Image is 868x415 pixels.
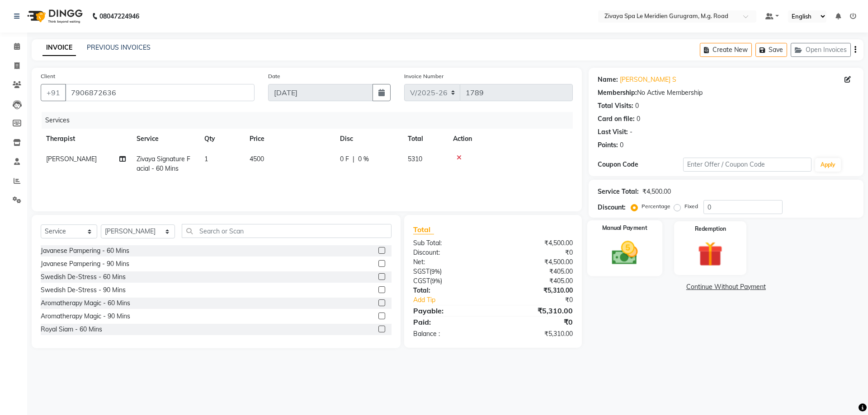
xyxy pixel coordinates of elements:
div: ( ) [406,276,493,286]
button: Create New [700,43,752,57]
label: Client [41,72,55,80]
input: Search by Name/Mobile/Email/Code [65,84,255,101]
div: ₹5,310.00 [493,329,579,339]
div: ₹405.00 [493,267,579,276]
div: Swedish De-Stress - 60 Mins [41,272,126,282]
div: Sub Total: [406,238,493,248]
label: Percentage [642,202,670,210]
div: ₹0 [493,317,579,327]
div: Javanese Pampering - 60 Mins [41,246,129,256]
div: ₹4,500.00 [493,257,579,267]
span: Zivaya Signature Facial - 60 Mins [137,155,190,173]
span: 9% [432,277,440,284]
span: | [353,154,354,164]
div: ₹4,500.00 [642,187,671,196]
div: Javanese Pampering - 90 Mins [41,259,129,269]
span: 9% [431,268,440,275]
th: Service [131,129,199,149]
img: _cash.svg [604,238,646,268]
span: 0 F [340,154,349,164]
div: Service Total: [598,187,639,196]
div: ₹5,310.00 [493,286,579,295]
div: Points: [598,140,618,150]
div: Services [42,112,580,129]
a: INVOICE [42,40,76,56]
label: Fixed [684,202,698,210]
div: 0 [635,101,639,111]
div: Paid: [406,317,493,327]
div: Coupon Code [598,160,683,169]
div: Balance : [406,329,493,339]
div: Payable: [406,305,493,316]
div: Net: [406,257,493,267]
th: Total [402,129,448,149]
div: Discount: [406,248,493,257]
img: _gift.svg [690,238,731,270]
div: Total: [406,286,493,295]
div: Card on file: [598,114,635,124]
span: Total [413,225,434,234]
div: 0 [637,114,640,124]
div: Royal Siam - 60 Mins [41,325,102,334]
div: Total Visits: [598,101,633,111]
th: Action [448,129,573,149]
div: Last Visit: [598,127,628,137]
button: +91 [41,84,66,101]
label: Date [268,72,280,80]
span: 0 % [358,154,369,164]
span: SGST [413,267,429,275]
a: PREVIOUS INVOICES [87,43,151,51]
div: - [630,127,632,137]
button: Apply [815,158,841,172]
div: ₹0 [507,295,579,305]
span: 4500 [250,155,264,163]
div: ₹4,500.00 [493,238,579,248]
span: 1 [204,155,208,163]
b: 08047224946 [99,4,139,29]
button: Open Invoices [791,43,851,57]
th: Therapist [41,129,131,149]
th: Disc [335,129,402,149]
div: No Active Membership [598,88,854,98]
span: CGST [413,277,430,285]
div: ₹5,310.00 [493,305,579,316]
a: Add Tip [406,295,507,305]
input: Enter Offer / Coupon Code [683,158,811,172]
div: Discount: [598,203,626,212]
div: Membership: [598,88,637,98]
div: ₹405.00 [493,276,579,286]
img: logo [23,4,85,29]
th: Qty [199,129,244,149]
div: Name: [598,75,618,84]
button: Save [755,43,787,57]
span: 5310 [408,155,422,163]
label: Invoice Number [404,72,443,80]
div: Aromatherapy Magic - 60 Mins [41,298,130,308]
span: [PERSON_NAME] [46,155,97,163]
div: ( ) [406,267,493,276]
div: Aromatherapy Magic - 90 Mins [41,312,130,321]
a: [PERSON_NAME] S [620,75,676,84]
input: Search or Scan [182,224,392,238]
label: Manual Payment [602,224,647,233]
a: Continue Without Payment [590,282,862,292]
div: 0 [620,140,623,150]
div: ₹0 [493,248,579,257]
div: Swedish De-Stress - 90 Mins [41,285,126,295]
th: Price [244,129,335,149]
label: Redemption [695,225,726,233]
